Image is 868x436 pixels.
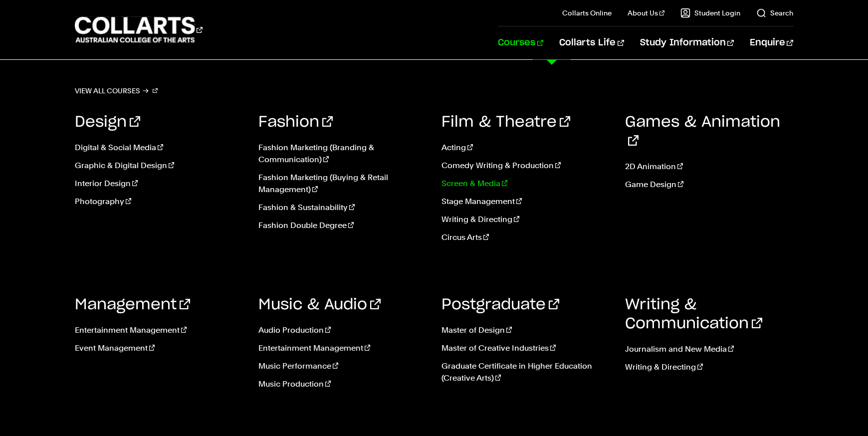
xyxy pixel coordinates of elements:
a: Management [75,297,190,312]
a: Film & Theatre [441,115,570,130]
a: Study Information [640,26,734,59]
a: Stage Management [441,196,610,208]
a: Enquire [750,26,793,59]
a: Music Production [258,378,427,390]
a: Comedy Writing & Production [441,160,610,172]
a: Writing & Communication [625,297,762,331]
a: Fashion & Sustainability [258,202,427,214]
a: Event Management [75,342,243,354]
a: Fashion Marketing (Branding & Communication) [258,142,427,166]
a: 2D Animation [625,161,794,173]
a: Fashion Double Degree [258,219,427,231]
a: Entertainment Management [75,324,243,336]
a: Writing & Directing [441,214,610,225]
a: Games & Animation [625,115,780,149]
a: Collarts Online [562,8,612,18]
a: Fashion Marketing (Buying & Retail Management) [258,172,427,196]
a: Music Performance [258,360,427,372]
a: Postgraduate [441,297,559,312]
a: Writing & Directing [625,361,794,373]
a: Design [75,115,140,130]
a: Courses [498,26,543,59]
a: Master of Design [441,324,610,336]
a: Photography [75,196,243,208]
a: Music & Audio [258,297,381,312]
a: Acting [441,142,610,154]
a: About Us [628,8,664,18]
a: Digital & Social Media [75,142,243,154]
a: Graphic & Digital Design [75,160,243,172]
a: Circus Arts [441,231,610,243]
a: Master of Creative Industries [441,342,610,354]
a: Search [756,8,793,18]
a: Entertainment Management [258,342,427,354]
a: View all courses [75,84,158,98]
a: Student Login [680,8,740,18]
div: Go to homepage [75,15,203,44]
a: Interior Design [75,178,243,190]
a: Game Design [625,179,794,191]
a: Journalism and New Media [625,343,794,355]
a: Collarts Life [559,26,624,59]
a: Screen & Media [441,178,610,190]
a: Audio Production [258,324,427,336]
a: Fashion [258,115,333,130]
a: Graduate Certificate in Higher Education (Creative Arts) [441,360,610,384]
